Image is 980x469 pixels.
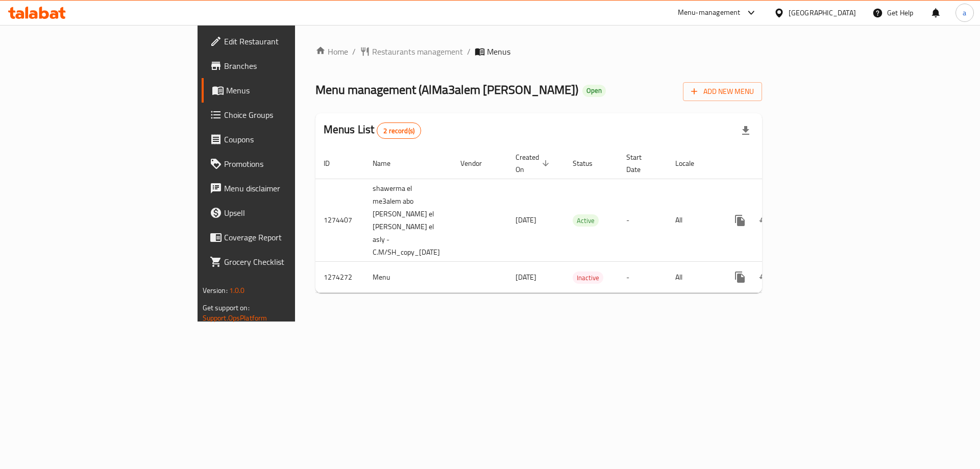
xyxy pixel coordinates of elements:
[360,45,463,58] a: Restaurants management
[789,7,856,18] div: [GEOGRAPHIC_DATA]
[573,272,603,284] span: Inactive
[678,7,741,19] div: Menu-management
[364,179,452,262] td: shawerma el me3alem abo [PERSON_NAME] el [PERSON_NAME] el asly - C.M/SH_copy_[DATE]
[202,54,361,78] a: Branches
[203,301,250,314] span: Get support on:
[229,284,245,297] span: 1.0.0
[618,262,667,293] td: -
[626,151,655,176] span: Start Date
[364,262,452,293] td: Menu
[224,207,353,219] span: Upsell
[372,45,463,58] span: Restaurants management
[667,179,720,262] td: All
[728,208,752,233] button: more
[324,157,343,169] span: ID
[618,179,667,262] td: -
[315,45,763,58] nav: breadcrumb
[373,157,404,169] span: Name
[720,148,834,179] th: Actions
[202,29,361,54] a: Edit Restaurant
[224,231,353,243] span: Coverage Report
[675,157,707,169] span: Locale
[582,85,606,97] div: Open
[377,122,421,139] div: Total records count
[203,311,267,325] a: Support.OpsPlatform
[202,127,361,152] a: Coupons
[467,45,471,58] li: /
[752,265,777,289] button: Change Status
[728,265,752,289] button: more
[224,256,353,268] span: Grocery Checklist
[324,122,421,139] h2: Menus List
[752,208,777,233] button: Change Status
[315,148,834,293] table: enhanced table
[202,201,361,225] a: Upsell
[226,84,353,96] span: Menus
[963,7,966,18] span: a
[202,176,361,201] a: Menu disclaimer
[202,250,361,274] a: Grocery Checklist
[582,86,606,95] span: Open
[377,126,421,136] span: 2 record(s)
[224,182,353,194] span: Menu disclaimer
[315,78,578,101] span: Menu management ( AlMa3alem [PERSON_NAME] )
[203,284,228,297] span: Version:
[573,215,599,227] span: Active
[487,45,510,58] span: Menus
[573,214,599,227] div: Active
[516,270,536,284] span: [DATE]
[460,157,495,169] span: Vendor
[733,118,758,143] div: Export file
[202,225,361,250] a: Coverage Report
[224,109,353,121] span: Choice Groups
[224,35,353,47] span: Edit Restaurant
[573,157,606,169] span: Status
[202,152,361,176] a: Promotions
[683,82,762,101] button: Add New Menu
[516,213,536,227] span: [DATE]
[202,78,361,103] a: Menus
[691,85,754,98] span: Add New Menu
[224,158,353,170] span: Promotions
[224,133,353,145] span: Coupons
[516,151,552,176] span: Created On
[224,60,353,72] span: Branches
[202,103,361,127] a: Choice Groups
[667,262,720,293] td: All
